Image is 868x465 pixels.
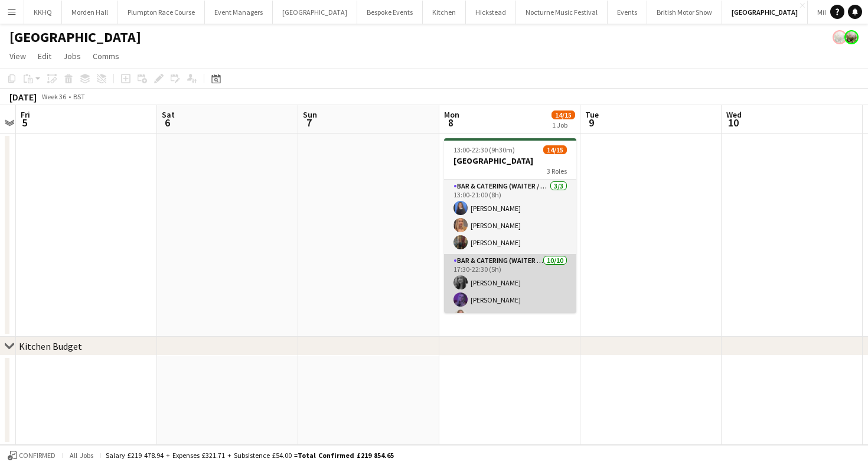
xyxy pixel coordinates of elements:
a: Edit [33,48,56,64]
span: Week 36 [39,92,68,101]
div: Kitchen Budget [19,340,82,352]
button: Morden Hall [62,1,118,24]
span: Jobs [63,51,81,61]
button: Events [608,1,647,24]
button: Confirmed [6,449,57,462]
div: 1 Job [552,121,575,129]
button: Bespoke Events [357,1,423,24]
span: 8 [442,116,459,129]
button: British Motor Show [647,1,722,24]
app-job-card: 13:00-22:30 (9h30m)14/15[GEOGRAPHIC_DATA]3 RolesBar & Catering (Waiter / waitress)3/313:00-21:00 ... [444,138,576,313]
app-card-role: Bar & Catering (Waiter / waitress)10/1017:30-22:30 (5h)[PERSON_NAME][PERSON_NAME][PERSON_NAME] [444,254,576,448]
app-user-avatar: Staffing Manager [833,30,847,44]
div: Salary £219 478.94 + Expenses £321.71 + Subsistence £54.00 = [106,451,394,460]
a: Comms [88,48,124,64]
button: Nocturne Music Festival [516,1,608,24]
span: Edit [38,51,51,61]
span: 13:00-22:30 (9h30m) [453,145,515,154]
span: 10 [725,116,742,129]
span: 14/15 [552,110,575,119]
span: Total Confirmed £219 854.65 [298,451,394,460]
span: View [9,51,26,61]
a: Jobs [58,48,86,64]
div: BST [73,92,85,101]
app-user-avatar: Staffing Manager [844,30,859,44]
span: 14/15 [543,145,567,154]
span: 3 Roles [547,167,567,175]
span: Confirmed [19,451,56,460]
h1: [GEOGRAPHIC_DATA] [9,28,141,46]
span: 7 [301,116,317,129]
span: 9 [583,116,599,129]
button: KKHQ [24,1,62,24]
a: View [5,48,31,64]
span: 5 [19,116,30,129]
button: [GEOGRAPHIC_DATA] [722,1,808,24]
span: Sun [303,109,317,120]
span: 6 [160,116,175,129]
span: All jobs [67,451,96,460]
div: [DATE] [9,91,37,103]
span: Comms [93,51,119,61]
app-card-role: Bar & Catering (Waiter / waitress)3/313:00-21:00 (8h)[PERSON_NAME][PERSON_NAME][PERSON_NAME] [444,180,576,254]
button: [GEOGRAPHIC_DATA] [273,1,357,24]
button: Plumpton Race Course [118,1,205,24]
span: Fri [21,109,30,120]
button: Event Managers [205,1,273,24]
h3: [GEOGRAPHIC_DATA] [444,155,576,166]
span: Sat [162,109,175,120]
button: Hickstead [466,1,516,24]
span: Tue [585,109,599,120]
span: Mon [444,109,459,120]
button: Kitchen [423,1,466,24]
span: Wed [726,109,742,120]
